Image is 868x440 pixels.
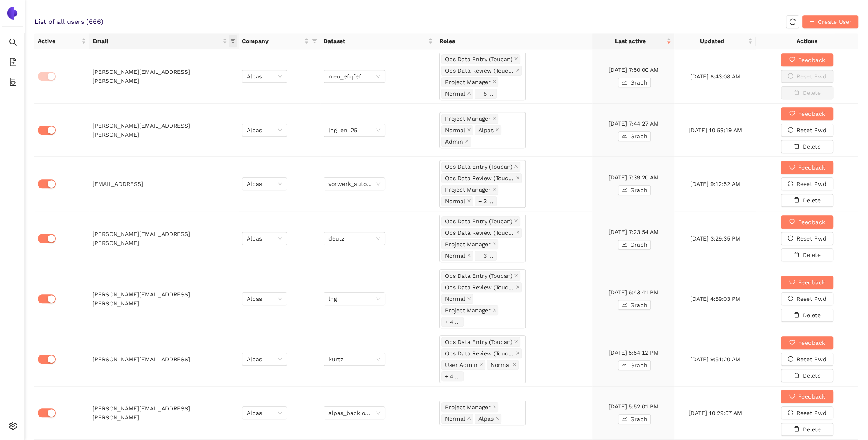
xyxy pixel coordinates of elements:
td: [PERSON_NAME][EMAIL_ADDRESS][PERSON_NAME] [89,49,239,104]
button: reloadReset Pwd [781,353,833,366]
span: close [514,339,518,344]
span: Graph [630,186,648,195]
button: line-chartGraph [618,360,651,370]
span: line-chart [621,241,627,248]
span: Project Manager [445,114,491,123]
span: Project Manager [441,77,498,87]
button: deleteDelete [781,248,833,261]
span: + 4 ... [441,371,464,381]
span: Feedback [798,109,825,118]
td: [PERSON_NAME][EMAIL_ADDRESS][PERSON_NAME] [89,387,239,440]
span: Reset Pwd [797,408,827,417]
span: lng_en_25 [328,124,380,136]
span: lng [328,293,380,305]
span: Alpas [247,70,282,82]
span: Graph [630,240,648,249]
span: Dataset [324,37,427,46]
span: setting [9,419,17,435]
button: line-chartGraph [618,240,651,250]
span: Project Manager [445,185,491,194]
span: Admin [445,137,463,146]
td: [DATE] 10:59:19 AM [674,104,756,157]
span: Feedback [798,278,825,287]
button: reloadReset Pwd [781,177,833,190]
span: Normal [445,294,465,303]
div: [DATE] 7:23:54 AM [596,227,671,236]
span: Alpas [247,178,282,190]
span: close [516,230,520,235]
span: close [516,176,520,181]
button: deleteDelete [781,309,833,322]
span: Ops Data Entry (Toucan) [445,217,512,226]
span: Ops Data Review (Toucan) [441,282,522,292]
span: close [514,219,518,224]
span: Company [242,37,303,46]
button: deleteDelete [781,194,833,207]
span: + 5 ... [478,89,493,98]
span: delete [794,197,799,204]
span: + 5 ... [475,89,497,99]
span: reload [788,127,793,133]
span: heart [789,393,795,400]
button: line-chartGraph [618,78,651,87]
span: + 3 ... [478,197,493,206]
button: line-chartGraph [618,131,651,141]
span: Graph [630,78,648,87]
span: Project Manager [441,114,498,124]
span: filter [312,39,317,44]
span: Ops Data Entry (Toucan) [445,271,512,280]
span: Ops Data Entry (Toucan) [445,55,512,64]
span: Alpas [247,232,282,245]
span: Graph [630,300,648,309]
span: reload [788,181,793,187]
span: User Admin [445,360,478,369]
span: close [465,139,469,144]
span: heart [789,279,795,286]
span: line-chart [621,416,627,422]
span: Ops Data Review (Toucan) [445,283,514,292]
button: reloadReset Pwd [781,406,833,419]
span: close [492,308,496,313]
span: Updated [677,37,746,46]
span: Feedback [798,338,825,347]
span: Last active [596,37,665,46]
span: Reset Pwd [797,234,827,243]
span: Alpas [478,126,494,135]
span: delete [794,143,799,150]
td: [PERSON_NAME][EMAIL_ADDRESS][PERSON_NAME] [89,211,239,266]
span: line-chart [621,133,627,140]
span: Delete [803,250,821,259]
span: Alpas [475,414,501,424]
span: Normal [441,251,473,261]
span: kurtz [328,353,380,365]
span: Feedback [798,55,825,64]
span: heart [789,164,795,171]
span: heart [789,339,795,346]
button: reloadReset Pwd [781,124,833,137]
span: vorwerk_autotec_jvcvjz [328,178,380,190]
span: Ops Data Entry (Toucan) [441,54,520,64]
span: Ops Data Review (Toucan) [441,348,522,358]
td: [PERSON_NAME][EMAIL_ADDRESS] [89,332,239,387]
button: deleteDelete [781,423,833,436]
span: delete [794,426,799,433]
span: close [467,199,471,204]
span: heart [789,57,795,63]
span: close [492,405,496,410]
span: line-chart [621,362,627,369]
td: [DATE] 3:29:35 PM [674,211,756,266]
span: Alpas [478,414,494,423]
span: Ops Data Entry (Toucan) [445,162,512,171]
div: [DATE] 5:54:12 PM [596,348,671,357]
span: Project Manager [445,240,491,249]
span: Normal [445,89,465,98]
span: Alpas [247,293,282,305]
td: [DATE] 9:12:52 AM [674,157,756,211]
span: reload [788,235,793,242]
span: close [516,351,520,356]
span: Delete [803,142,821,151]
div: [DATE] 5:52:01 PM [596,402,671,411]
span: filter [310,35,319,47]
span: + 4 ... [445,317,460,326]
td: [PERSON_NAME][EMAIL_ADDRESS][PERSON_NAME] [89,104,239,157]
